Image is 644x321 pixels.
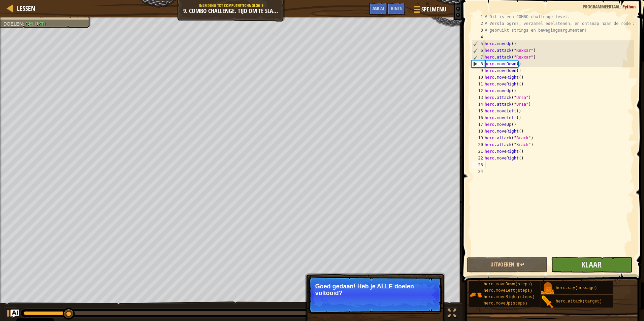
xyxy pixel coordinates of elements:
[472,47,485,54] div: 6
[472,168,485,175] div: 24
[620,3,622,10] span: :
[472,81,485,87] div: 11
[472,13,485,20] div: 1
[472,34,485,40] div: 4
[472,108,485,114] div: 15
[409,3,450,19] button: Spelmenu
[472,101,485,108] div: 14
[25,21,45,27] span: Gelukt!
[541,295,554,308] img: portrait.png
[484,282,532,287] span: hero.moveDown(steps)
[445,307,459,321] button: Schakel naar volledig scherm
[17,4,35,13] span: Lessen
[467,257,548,273] button: Uitvoeren ⇧↵
[315,283,435,296] p: Goed gedaan! Heb je ALLE doelen voltooid?
[472,27,485,34] div: 3
[484,288,532,293] span: hero.moveLeft(steps)
[469,288,482,301] img: portrait.png
[369,3,387,15] button: Ask AI
[472,148,485,155] div: 21
[472,74,485,81] div: 10
[472,94,485,101] div: 13
[484,295,535,299] span: hero.moveRight(steps)
[581,259,602,270] span: Klaar
[23,21,26,27] span: :
[472,114,485,121] div: 16
[472,121,485,128] div: 17
[472,87,485,94] div: 12
[484,301,527,306] span: hero.moveUp(steps)
[373,5,384,11] span: Ask AI
[421,5,446,14] span: Spelmenu
[472,61,485,67] div: 8
[472,40,485,47] div: 5
[541,282,554,295] img: portrait.png
[472,141,485,148] div: 20
[472,20,485,27] div: 2
[472,135,485,141] div: 19
[556,299,602,304] span: hero.attack(target)
[556,286,597,290] span: hero.say(message)
[583,3,620,10] span: Programmeertaal
[11,310,19,318] button: Ask AI
[391,5,402,11] span: Hints
[622,3,636,10] span: Python
[3,21,23,27] span: Doelen
[13,4,35,13] a: Lessen
[551,257,632,273] button: Klaar
[472,128,485,135] div: 18
[3,307,17,321] button: Ctrl + P: Play
[472,155,485,162] div: 22
[472,54,485,61] div: 7
[472,162,485,168] div: 23
[472,67,485,74] div: 9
